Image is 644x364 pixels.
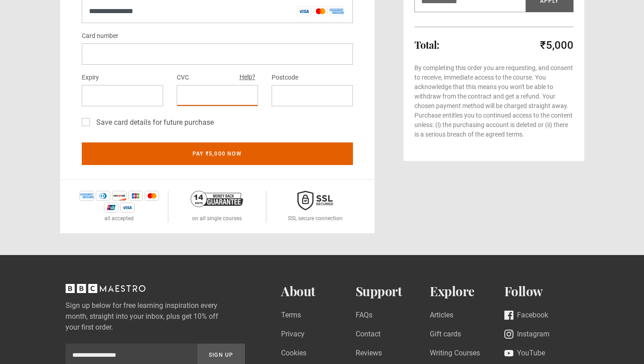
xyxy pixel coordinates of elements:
iframe: Secure CVC input frame [184,91,251,100]
label: Expiry [82,72,99,83]
iframe: Secure postal code input frame [279,91,346,100]
button: Pay ₹5,000 now [82,142,353,165]
a: Contact [356,329,381,341]
a: Articles [430,310,453,322]
a: FAQs [356,310,372,322]
a: Instagram [504,329,550,341]
img: mastercard [145,191,159,201]
label: Sign up below for free learning inspiration every month, straight into your inbox, plus get 10% o... [66,300,245,333]
img: diners [96,191,110,201]
img: discover [112,191,127,201]
iframe: Secure expiration date input frame [89,91,156,100]
svg: BBC Maestro, back to top [66,284,146,293]
p: SSL secure connection [288,214,343,222]
a: Cookies [281,348,306,360]
img: 14-day-money-back-guarantee-42d24aedb5115c0ff13b.png [191,191,243,207]
img: amex [80,191,94,201]
h2: Explore [430,284,504,299]
label: CVC [177,72,189,83]
label: Save card details for future purchase [93,117,214,128]
button: Help? [237,71,258,83]
a: Terms [281,310,301,322]
a: Reviews [356,348,382,360]
h2: Total: [414,39,439,50]
a: Gift cards [430,329,461,341]
h2: Follow [504,284,579,299]
iframe: Secure card number input frame [89,50,346,58]
label: Card number [82,31,118,42]
label: Postcode [272,72,298,83]
img: visa [120,203,135,213]
p: on all single courses [192,214,242,222]
a: YouTube [504,348,545,360]
p: all accepted [104,214,134,222]
img: jcb [128,191,143,201]
a: Facebook [504,310,548,322]
a: BBC Maestro, back to top [66,287,146,296]
p: ₹5,000 [540,38,573,52]
a: Privacy [281,329,305,341]
h2: About [281,284,356,299]
a: Writing Courses [430,348,480,360]
p: By completing this order you are requesting, and consent to receive, immediate access to the cour... [414,63,573,139]
img: unionpay [104,203,118,213]
h2: Support [356,284,430,299]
